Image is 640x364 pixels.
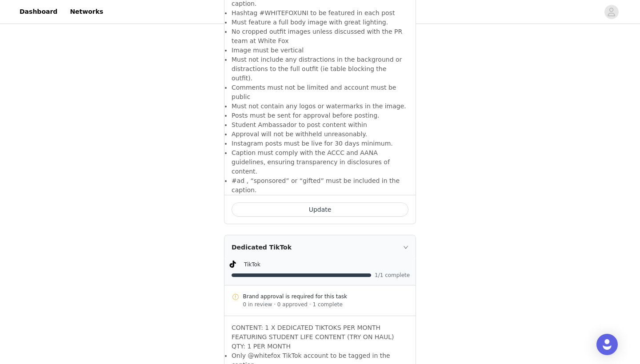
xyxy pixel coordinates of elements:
[244,261,260,268] span: TikTok
[232,27,408,46] p: No cropped outfit images unless discussed with the PR team at White Fox
[232,120,408,130] p: Student Ambassador to post content within
[232,148,408,176] p: Caption must comply with the ACCC and AANA guidelines, ensuring transparency in disclosures of co...
[232,323,408,342] p: CONTENT: 1 X DEDICATED TIKTOKS PER MONTH FEATURING STUDENT LIFE CONTENT (TRY ON HAUL)
[596,334,618,355] div: Open Intercom Messenger
[607,5,616,19] div: avatar
[224,235,416,259] div: icon: rightDedicated TikTok
[403,245,408,250] i: icon: right
[232,18,408,27] p: Must feature a full body image with great lighting.
[232,130,408,139] p: Approval will not be withheld unreasonably.
[243,293,409,301] div: Brand approval is required for this task
[232,139,408,148] p: Instagram posts must be live for 30 days minimum.
[232,46,408,55] p: Image must be vertical
[375,273,410,278] span: 1/1 complete
[232,8,408,18] p: Hashtag #WHITEFOXUNI to be featured in each post
[232,102,408,111] p: Must not contain any logos or watermarks in the image.
[232,176,408,195] p: #ad , “sponsored” or “gifted” must be included in the caption.
[232,202,408,217] button: Update
[232,83,408,102] p: Comments must not be limited and account must be public
[232,111,408,120] p: Posts must be sent for approval before posting.
[243,301,409,309] div: 0 in review · 0 approved · 1 complete
[64,2,108,22] a: Networks
[232,342,408,351] p: QTY: 1 PER MONTH
[14,2,63,22] a: Dashboard
[232,55,408,83] p: Must not include any distractions in the background or distractions to the full outfit (ie table ...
